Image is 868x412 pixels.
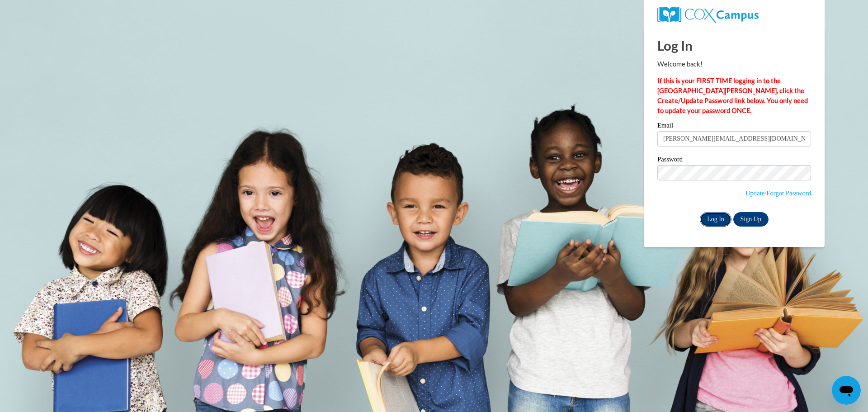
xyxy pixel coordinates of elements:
[657,156,811,165] label: Password
[657,7,811,23] a: COX Campus
[657,77,808,114] strong: If this is your FIRST TIME logging in to the [GEOGRAPHIC_DATA][PERSON_NAME], click the Create/Upd...
[700,212,731,227] input: Log In
[832,376,861,405] iframe: Button to launch messaging window
[657,122,811,131] label: Email
[657,36,811,55] h1: Log In
[745,189,811,197] a: Update/Forgot Password
[657,7,759,23] img: COX Campus
[657,59,811,69] p: Welcome back!
[733,212,769,227] a: Sign Up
